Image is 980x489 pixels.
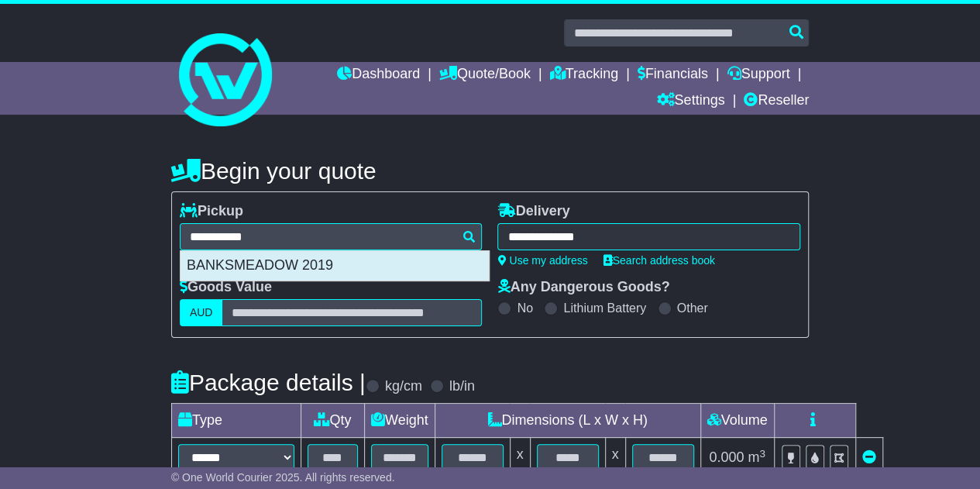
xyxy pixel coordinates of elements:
span: © One World Courier 2025. All rights reserved. [171,471,395,484]
label: Any Dangerous Goods? [497,279,669,296]
a: Dashboard [337,62,420,88]
a: Search address book [603,254,715,267]
label: Goods Value [180,279,272,296]
a: Tracking [550,62,618,88]
label: lb/in [449,378,475,395]
label: kg/cm [385,378,422,395]
span: m [748,449,765,465]
td: Dimensions (L x W x H) [435,404,700,438]
label: Delivery [497,203,569,220]
td: Type [171,404,301,438]
label: No [517,301,532,315]
label: Pickup [180,203,243,220]
a: Use my address [497,254,587,267]
td: Qty [301,404,364,438]
sup: 3 [759,448,765,460]
a: Support [727,62,789,88]
td: Volume [700,404,774,438]
div: BANKSMEADOW 2019 [181,251,489,281]
a: Settings [656,88,724,115]
typeahead: Please provide city [180,223,483,250]
td: Weight [364,404,435,438]
td: x [605,438,625,478]
a: Financials [638,62,708,88]
span: 0.000 [709,449,744,465]
a: Quote/Book [439,62,531,88]
label: Lithium Battery [563,301,646,315]
h4: Package details | [171,370,366,395]
label: AUD [180,299,223,326]
h4: Begin your quote [171,158,809,184]
label: Other [677,301,708,315]
td: x [510,438,530,478]
a: Reseller [744,88,809,115]
a: Remove this item [862,449,876,465]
